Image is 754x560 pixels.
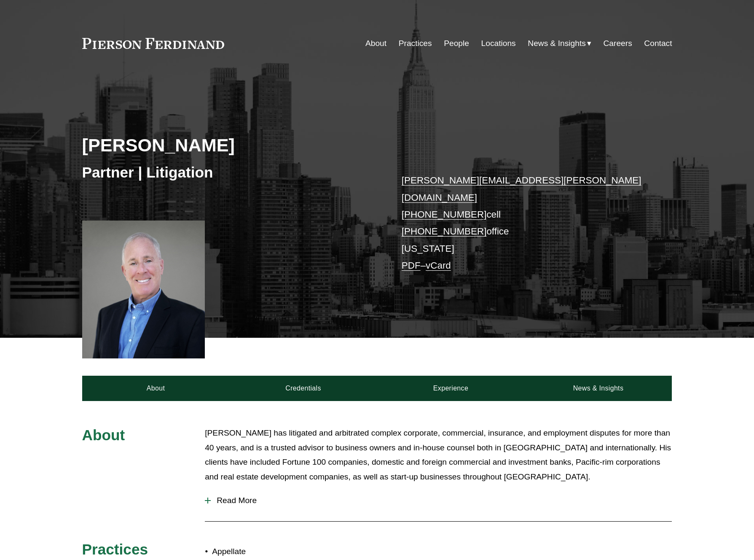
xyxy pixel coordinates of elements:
h3: Partner | Litigation [82,163,377,182]
a: Experience [377,376,525,401]
a: Credentials [230,376,377,401]
a: Practices [399,35,432,51]
a: News & Insights [524,376,672,401]
a: Careers [604,35,632,51]
h2: [PERSON_NAME] [82,134,377,156]
span: About [82,427,125,443]
p: cell office [US_STATE] – [402,172,647,274]
a: vCard [426,260,451,271]
span: Practices [82,541,148,557]
a: PDF [402,260,421,271]
a: folder dropdown [528,35,591,51]
a: People [444,35,469,51]
a: [PERSON_NAME][EMAIL_ADDRESS][PERSON_NAME][DOMAIN_NAME] [402,175,641,202]
a: Locations [481,35,516,51]
a: [PHONE_NUMBER] [402,209,487,220]
span: News & Insights [528,36,586,51]
p: Appellate [212,544,377,559]
a: About [365,35,386,51]
a: About [82,376,230,401]
button: Read More [205,490,672,512]
a: Contact [644,35,672,51]
a: [PHONE_NUMBER] [402,226,487,237]
p: [PERSON_NAME] has litigated and arbitrated complex corporate, commercial, insurance, and employme... [205,426,672,484]
span: Read More [211,496,672,505]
